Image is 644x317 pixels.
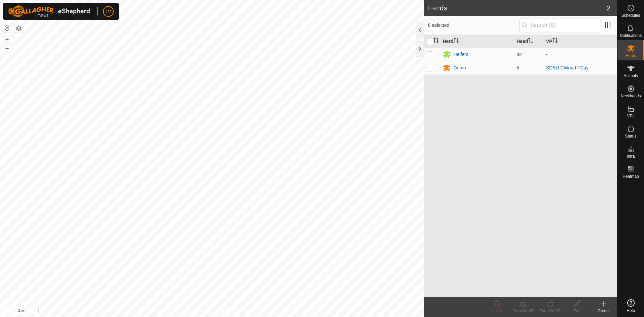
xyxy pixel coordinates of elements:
div: Edit [563,308,590,314]
p-sorticon: Activate to sort [433,39,439,44]
span: Animals [624,74,638,78]
th: Head [514,35,543,48]
span: 5 [517,65,519,70]
button: – [3,44,11,52]
div: Turn Off VP [510,308,537,314]
div: Turn On VP [537,308,563,314]
p-sorticon: Activate to sort [552,39,558,44]
a: Contact Us [219,308,238,314]
span: Schedules [621,13,640,17]
p-sorticon: Activate to sort [528,39,533,44]
button: Reset Map [3,24,11,32]
span: Delete [491,309,502,313]
span: Herds [625,54,636,58]
input: Search (S) [519,18,600,32]
div: Heifers [453,51,468,58]
button: Map Layers [15,24,23,33]
span: Neckbands [621,94,641,98]
img: Gallagher Logo [8,5,92,17]
h2: Herds [428,4,607,12]
p-sorticon: Activate to sort [453,39,459,44]
span: 2 [607,3,610,13]
span: VPs [627,114,634,118]
span: Help [627,309,635,313]
th: Herd [440,35,514,48]
div: Create [590,308,617,314]
span: LV [106,8,111,15]
span: 42 [517,52,522,57]
a: Privacy Policy [185,308,211,314]
span: 0 selected [428,22,519,29]
span: Heatmap [623,174,639,178]
span: Status [625,134,636,138]
td: - [543,48,617,61]
a: Help [618,297,644,315]
span: Notifications [620,34,642,38]
button: + [3,35,11,43]
div: Demo [453,64,466,71]
span: Infra [627,154,635,158]
th: VP [543,35,617,48]
a: SDSU CWood FDay [546,65,589,70]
